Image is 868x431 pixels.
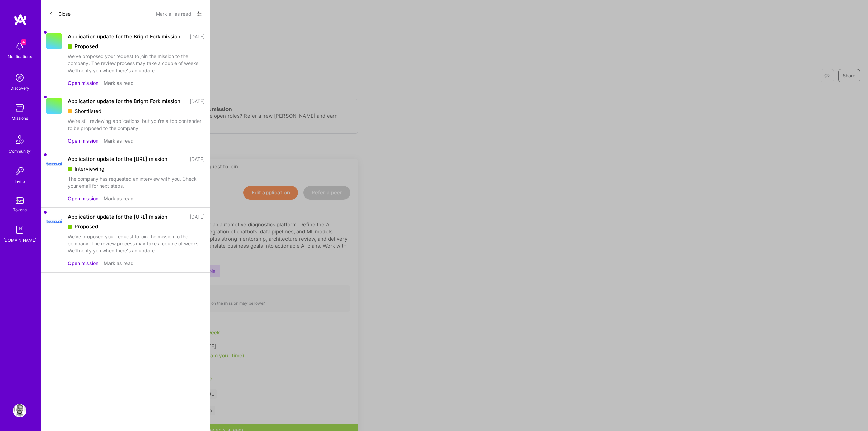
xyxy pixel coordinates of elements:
[13,223,26,237] img: guide book
[68,155,167,163] div: Application update for the [URL] mission
[68,195,98,202] button: Open mission
[9,148,31,155] div: Community
[190,155,205,163] div: [DATE]
[12,131,28,148] img: Community
[13,71,26,85] img: discovery
[68,260,98,267] button: Open mission
[190,33,205,40] div: [DATE]
[12,115,28,122] div: Missions
[14,14,27,26] img: logo
[156,8,191,19] button: Mark all as read
[16,197,24,204] img: tokens
[104,137,134,144] button: Mark as read
[13,404,26,417] img: User Avatar
[13,164,26,178] img: Invite
[49,8,71,19] button: Close
[104,79,134,87] button: Mark as read
[46,213,62,229] img: Company Logo
[11,404,28,417] a: User Avatar
[68,53,205,74] div: We've proposed your request to join the mission to the company. The review process may take a cou...
[15,178,25,185] div: Invite
[68,79,98,87] button: Open mission
[46,155,62,172] img: Company Logo
[68,98,180,105] div: Application update for the Bright Fork mission
[190,98,205,105] div: [DATE]
[68,233,205,254] div: We've proposed your request to join the mission to the company. The review process may take a cou...
[190,213,205,220] div: [DATE]
[104,195,134,202] button: Mark as read
[68,165,205,172] div: Interviewing
[68,223,205,230] div: Proposed
[68,175,205,189] div: The company has requested an interview with you. Check your email for next steps.
[3,237,36,244] div: [DOMAIN_NAME]
[10,85,29,92] div: Discovery
[68,213,167,220] div: Application update for the [URL] mission
[68,137,98,144] button: Open mission
[68,108,205,115] div: Shortlisted
[68,117,205,132] div: We're still reviewing applications, but you're a top contender to be proposed to the company.
[68,33,180,40] div: Application update for the Bright Fork mission
[104,260,134,267] button: Mark as read
[13,206,27,213] div: Tokens
[13,101,26,115] img: teamwork
[68,43,205,50] div: Proposed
